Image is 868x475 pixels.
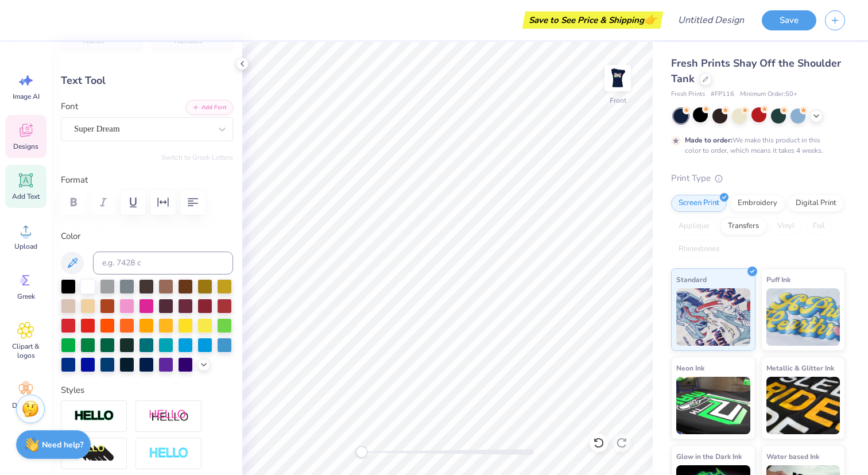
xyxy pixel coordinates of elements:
[685,135,826,156] div: We make this product in this color to order, which means it takes 4 weeks.
[685,136,733,145] strong: Made to order:
[788,195,844,212] div: Digital Print
[766,377,840,434] img: Metallic & Glitter Ink
[770,218,802,235] div: Vinyl
[676,450,742,462] span: Glow in the Dark Ink
[61,230,233,243] label: Color
[74,410,114,423] img: Stroke
[83,29,135,45] span: Personalized Names
[766,362,834,374] span: Metallic & Glitter Ink
[61,384,84,397] label: Styles
[644,13,657,26] span: 👉
[186,100,233,115] button: Add Font
[711,90,734,99] span: # FP116
[42,439,83,450] strong: Need help?
[676,362,704,374] span: Neon Ink
[720,218,766,235] div: Transfers
[671,56,841,86] span: Fresh Prints Shay Off the Shoulder Tank
[525,11,660,29] div: Save to See Price & Shipping
[175,29,226,45] span: Personalized Numbers
[12,192,40,201] span: Add Text
[766,288,840,346] img: Puff Ink
[14,242,37,251] span: Upload
[676,273,707,285] span: Standard
[7,342,45,360] span: Clipart & logos
[13,142,38,151] span: Designs
[161,153,233,162] button: Switch to Greek Letters
[149,447,189,460] img: Negative Space
[61,73,233,88] div: Text Tool
[671,172,845,185] div: Print Type
[61,100,78,113] label: Font
[805,218,832,235] div: Foil
[93,252,233,275] input: e.g. 7428 c
[762,10,816,30] button: Save
[671,241,727,258] div: Rhinestones
[606,67,629,90] img: Front
[149,409,189,423] img: Shadow
[671,90,705,99] span: Fresh Prints
[766,273,790,285] span: Puff Ink
[13,92,40,101] span: Image AI
[669,9,753,32] input: Untitled Design
[766,450,819,462] span: Water based Ink
[676,288,750,346] img: Standard
[740,90,797,99] span: Minimum Order: 50 +
[74,445,114,463] img: 3D Illusion
[61,173,233,187] label: Format
[730,195,785,212] div: Embroidery
[12,401,40,410] span: Decorate
[17,292,35,301] span: Greek
[671,218,717,235] div: Applique
[676,377,750,434] img: Neon Ink
[671,195,727,212] div: Screen Print
[356,446,367,458] div: Accessibility label
[610,95,626,106] div: Front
